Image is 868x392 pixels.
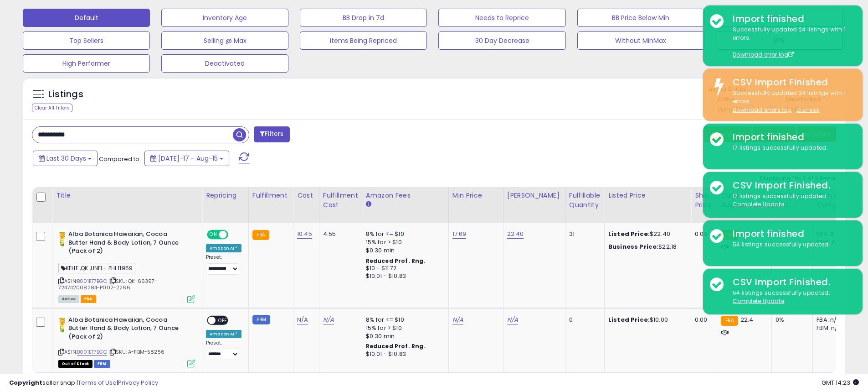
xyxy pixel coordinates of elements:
button: 30 Day Decrease [438,31,565,50]
div: Preset: [206,254,241,275]
a: N/A [507,315,518,324]
img: 41DknI4x8OL._SL40_.jpg [58,230,66,248]
span: 2025-09-15 14:23 GMT [822,378,859,387]
div: CSV Import Finished [726,76,856,89]
div: Import finished [726,227,856,240]
u: Complete Update [733,297,784,305]
div: $10.01 - $10.83 [366,350,442,358]
div: CSV Import Finished. [726,179,856,192]
span: ON [208,231,219,239]
a: 10.45 [297,230,312,239]
button: BB Price Below Min [577,9,704,27]
b: Alba Botanica Hawaiian, Cocoa Butter Hand & Body Lotion, 7 Ounce (Pack of 2) [68,230,179,258]
span: | SKU: A-FBM-58256 [108,348,164,355]
div: Fulfillment [252,191,289,200]
div: 8% for <= $10 [366,316,442,324]
div: Amazon AI * [206,330,241,338]
a: Download errors log [733,106,791,114]
a: N/A [323,315,334,324]
div: 54 listings successfully updated. [726,240,856,249]
div: 0 [569,316,597,324]
button: Top Sellers [23,31,150,50]
div: $10.01 - $10.83 [366,272,442,280]
small: FBM [252,315,270,324]
button: Needs to Reprice [438,9,565,27]
div: 31 [569,230,597,238]
div: 17 listings successfully updated. [726,144,856,152]
a: Download error log [733,51,794,58]
span: | SKU: QK-66397-724742008284-P002-2266 [58,277,158,291]
small: FBA [721,316,738,326]
div: 15% for > $10 [366,324,442,332]
strong: Copyright [9,378,42,387]
div: Amazon Fees [366,191,445,200]
div: $0.30 min [366,332,442,340]
div: Clear All Filters [32,104,72,112]
div: CSV Import Finished. [726,276,856,289]
a: Privacy Policy [118,378,158,387]
div: 8% for <= $10 [366,230,442,238]
b: Reduced Prof. Rng. [366,257,426,265]
img: 41DknI4x8OL._SL40_.jpg [58,316,66,334]
div: 17 listings successfully updated. [726,192,856,209]
div: Successfully updated 24 listings with 1 errors. [726,89,856,115]
b: Business Price: [608,242,658,251]
div: 54 listings successfully updated. [726,289,856,306]
a: N/A [452,315,463,324]
button: High Performer [23,54,150,73]
span: FBA [81,295,96,303]
a: B001ET7BGC [77,348,107,356]
div: 15% for > $10 [366,238,442,246]
div: Successfully updated 24 listings with 1 errors. [726,26,856,59]
h5: Listings [48,88,83,101]
div: 0.00 [695,316,710,324]
button: Selling @ Max [161,31,288,50]
b: Listed Price: [608,315,650,324]
b: Reduced Prof. Rng. [366,342,426,350]
span: FBM [94,360,110,368]
div: Ship Price [695,191,713,210]
div: Cost [297,191,315,200]
u: Complete Update [733,200,784,208]
button: BB Drop in 7d [300,9,427,27]
div: [PERSON_NAME] [507,191,561,200]
div: $22.40 [608,230,684,238]
span: [DATE]-17 - Aug-15 [158,154,218,163]
span: All listings that are currently out of stock and unavailable for purchase on Amazon [58,360,92,368]
div: Fulfillable Quantity [569,191,601,210]
span: OFF [227,231,241,239]
u: Dismiss [796,106,819,114]
div: $0.30 min [366,246,442,255]
div: 4.55 [323,230,355,238]
span: Last 30 Days [46,154,86,163]
div: 0.00 [695,230,710,238]
small: FBA [252,230,269,240]
div: Import finished [726,131,856,144]
button: Deactivated [161,54,288,73]
div: FBM: n/a [817,324,847,332]
a: 17.69 [452,230,467,239]
button: Last 30 Days [33,151,98,166]
span: OFF [216,316,230,324]
div: 0% [776,316,806,324]
a: 22.40 [507,230,524,239]
div: FBA: n/a [817,316,847,324]
button: Filters [254,126,289,142]
div: Title [56,191,198,200]
div: $10.00 [608,316,684,324]
span: 22.4 [740,315,754,324]
div: $22.18 [608,243,684,251]
button: Without MinMax [577,31,704,50]
b: Listed Price: [608,230,650,238]
a: N/A [297,315,308,324]
button: Default [23,9,150,27]
div: ASIN: [58,230,195,302]
div: Listed Price [608,191,687,200]
span: All listings currently available for purchase on Amazon [58,295,79,303]
div: Min Price [452,191,499,200]
a: Terms of Use [78,378,117,387]
span: Compared to: [99,155,141,163]
span: KEHE ,QK ,UNFI - PHI 11959 [58,263,135,273]
a: B001ET7BGC [77,277,107,285]
div: Preset: [206,340,241,361]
